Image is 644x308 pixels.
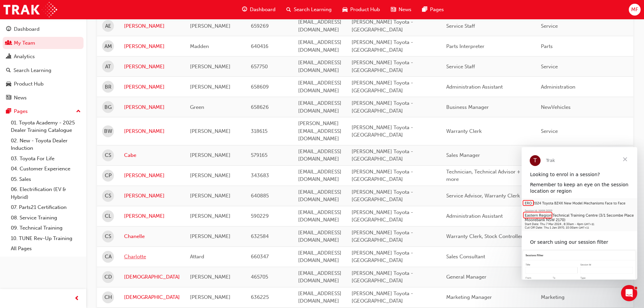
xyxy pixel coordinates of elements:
span: [PERSON_NAME] [190,233,231,239]
button: DashboardMy TeamAnalyticsSearch LearningProduct HubNews [3,22,84,105]
a: 09. Technical Training [8,223,84,233]
span: MF [631,6,638,14]
button: Pages [3,105,84,118]
a: 05. Sales [8,174,84,185]
span: AT [105,63,111,71]
span: [EMAIL_ADDRESS][DOMAIN_NAME] [298,100,341,114]
div: Product Hub [14,80,44,88]
span: [PERSON_NAME] Toyota - [GEOGRAPHIC_DATA] [352,250,413,264]
span: Sales Manager [446,152,480,158]
a: Chanelle [124,233,180,240]
span: [PERSON_NAME] [190,128,231,134]
a: [DEMOGRAPHIC_DATA] [124,293,180,301]
span: people-icon [6,40,11,46]
span: search-icon [6,68,11,74]
span: 465705 [251,274,268,280]
span: [EMAIL_ADDRESS][DOMAIN_NAME] [298,169,341,183]
span: News [399,6,411,14]
a: 03. Toyota For Life [8,153,84,164]
span: [EMAIL_ADDRESS][DOMAIN_NAME] [298,189,341,203]
span: Parts Interpreter [446,43,484,49]
a: guage-iconDashboard [237,3,281,17]
a: news-iconNews [385,3,417,17]
span: Sales Consultant [446,254,485,260]
span: prev-icon [74,294,79,303]
span: [PERSON_NAME] Toyota - [GEOGRAPHIC_DATA] [352,60,413,73]
span: Service [541,23,558,29]
span: 579165 [251,152,267,158]
span: car-icon [6,81,11,87]
span: Attard [190,254,204,260]
span: 659269 [251,23,269,29]
div: News [14,94,27,102]
span: BG [104,103,112,111]
a: All Pages [8,243,84,254]
span: Marketing [541,294,565,300]
span: [PERSON_NAME] [190,64,231,70]
span: search-icon [286,5,291,14]
a: [PERSON_NAME] [124,172,180,180]
a: 08. Service Training [8,213,84,223]
span: up-icon [76,107,81,116]
span: Product Hub [350,6,380,14]
iframe: Intercom live chat [621,285,637,301]
a: 02. New - Toyota Dealer Induction [8,136,84,153]
span: car-icon [342,5,348,14]
span: CL [105,212,111,220]
span: Parts [541,43,553,49]
span: General Manager [446,274,486,280]
span: Technician, Technical Advisor + 1 more [446,169,524,183]
iframe: Intercom live chat message [522,147,637,280]
span: [PERSON_NAME] Toyota - [GEOGRAPHIC_DATA] [352,80,413,94]
span: Service Staff [446,23,475,29]
a: 01. Toyota Academy - 2025 Dealer Training Catalogue [8,118,84,136]
span: Dashboard [250,6,276,14]
span: Administration Assistant [446,213,503,219]
span: [PERSON_NAME] Toyota - [GEOGRAPHIC_DATA] [352,124,413,138]
a: [DEMOGRAPHIC_DATA] [124,273,180,281]
span: [EMAIL_ADDRESS][DOMAIN_NAME] [298,80,341,94]
span: 640416 [251,43,268,49]
span: BR [105,83,112,91]
a: 04. Customer Experience [8,164,84,174]
span: [PERSON_NAME] Toyota - [GEOGRAPHIC_DATA] [352,209,413,223]
span: guage-icon [6,26,11,32]
span: Madden [190,43,209,49]
span: [PERSON_NAME] [190,274,231,280]
span: 658626 [251,104,269,110]
a: [PERSON_NAME] [124,192,180,200]
span: [PERSON_NAME] [190,294,231,300]
span: [PERSON_NAME] Toyota - [GEOGRAPHIC_DATA] [352,270,413,284]
span: Search Learning [294,6,332,14]
a: Search Learning [3,64,84,77]
span: [PERSON_NAME] Toyota - [GEOGRAPHIC_DATA] [352,100,413,114]
span: [PERSON_NAME] Toyota - [GEOGRAPHIC_DATA] [352,148,413,162]
span: [PERSON_NAME] [190,213,231,219]
span: Green [190,104,204,110]
span: [EMAIL_ADDRESS][DOMAIN_NAME] [298,19,341,33]
span: CD [104,273,112,281]
span: CP [105,172,112,180]
button: MF [629,4,641,16]
a: [PERSON_NAME] [124,22,180,30]
span: NewVehicles [541,104,571,110]
span: 660347 [251,254,269,260]
span: [PERSON_NAME] Toyota - [GEOGRAPHIC_DATA] [352,39,413,53]
span: [PERSON_NAME] [190,193,231,199]
a: Analytics [3,50,84,63]
span: 590229 [251,213,269,219]
img: Trak [3,2,57,17]
a: News [3,92,84,104]
span: 343683 [251,172,269,179]
span: [EMAIL_ADDRESS][DOMAIN_NAME] [298,148,341,162]
span: 640885 [251,193,269,199]
div: Pages [14,108,28,115]
a: 07. Parts21 Certification [8,202,84,213]
span: [PERSON_NAME][EMAIL_ADDRESS][DOMAIN_NAME] [298,120,341,142]
span: AE [105,22,111,30]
